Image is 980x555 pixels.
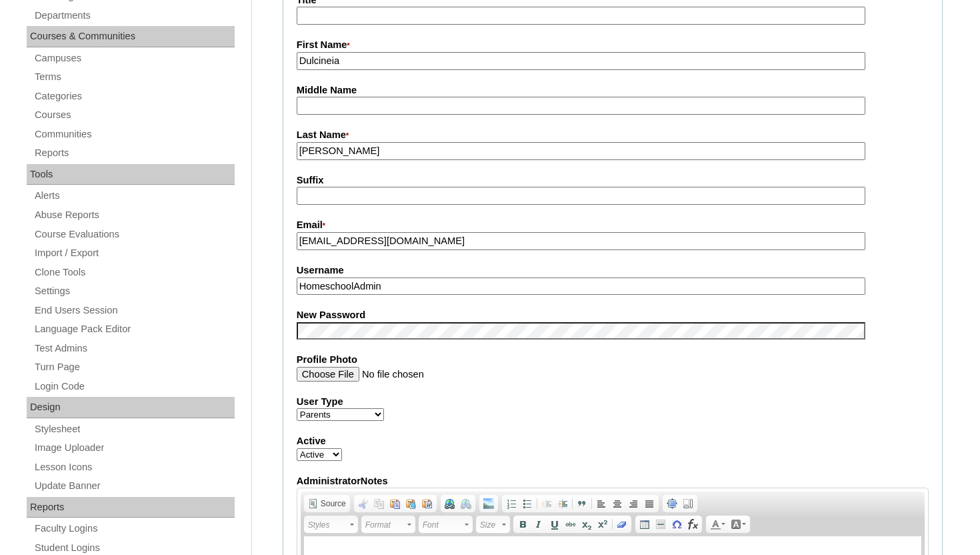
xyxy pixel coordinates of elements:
[33,107,235,123] a: Courses
[33,126,235,143] a: Communities
[574,496,590,511] a: Block Quote
[653,517,669,532] a: Insert Horizontal Line
[503,496,519,511] a: Insert/Remove Numbered List
[33,302,235,319] a: End Users Session
[33,207,235,223] a: Abuse Reports
[33,421,235,438] a: Stylesheet
[519,496,535,511] a: Insert/Remove Bulleted List
[637,517,653,532] a: Table
[419,496,435,511] a: Paste from Word
[515,517,531,532] a: Bold
[27,497,235,518] div: Reports
[319,498,346,509] span: Source
[33,264,235,281] a: Clone Tools
[297,434,929,448] label: Active
[305,496,349,511] a: Source
[664,496,680,511] a: Maximize
[297,128,929,143] label: Last Name
[33,378,235,395] a: Login Code
[297,263,929,277] label: Username
[423,517,463,533] span: Font
[33,187,235,204] a: Alerts
[403,496,419,511] a: Paste as plain text
[297,395,929,409] label: User Type
[297,173,929,187] label: Suffix
[27,26,235,47] div: Courses & Communities
[614,517,630,532] a: Remove Format
[685,517,701,532] a: Insert Equation
[641,496,657,511] a: Justify
[33,7,235,24] a: Departments
[297,218,929,233] label: Email
[555,496,571,511] a: Increase Indent
[297,83,929,97] label: Middle Name
[304,516,358,533] a: Styles
[33,520,235,537] a: Faculty Logins
[308,517,348,533] span: Styles
[33,321,235,338] a: Language Pack Editor
[33,226,235,243] a: Course Evaluations
[593,496,609,511] a: Align Left
[458,496,474,511] a: Unlink
[33,440,235,456] a: Image Uploader
[33,283,235,300] a: Settings
[625,496,641,511] a: Align Right
[297,308,929,322] label: New Password
[297,353,929,367] label: Profile Photo
[297,474,929,488] label: AdministratorNotes
[355,496,371,511] a: Cut
[33,69,235,85] a: Terms
[531,517,547,532] a: Italic
[33,245,235,261] a: Import / Export
[480,517,500,533] span: Size
[595,517,611,532] a: Superscript
[27,164,235,185] div: Tools
[419,516,473,533] a: Font
[539,496,555,511] a: Decrease Indent
[680,496,696,511] a: Show Blocks
[707,517,728,532] a: Text Color
[669,517,685,532] a: Insert Special Character
[547,517,563,532] a: Underline
[481,496,497,511] a: Add Image
[387,496,403,511] a: Paste
[579,517,595,532] a: Subscript
[365,517,405,533] span: Format
[33,359,235,376] a: Turn Page
[361,516,415,533] a: Format
[33,88,235,105] a: Categories
[728,517,749,532] a: Background Color
[371,496,387,511] a: Copy
[33,340,235,357] a: Test Admins
[33,478,235,494] a: Update Banner
[27,397,235,418] div: Design
[297,38,929,53] label: First Name
[476,516,510,533] a: Size
[609,496,625,511] a: Center
[33,50,235,67] a: Campuses
[33,145,235,161] a: Reports
[563,517,579,532] a: Strike Through
[33,459,235,476] a: Lesson Icons
[442,496,458,511] a: Link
